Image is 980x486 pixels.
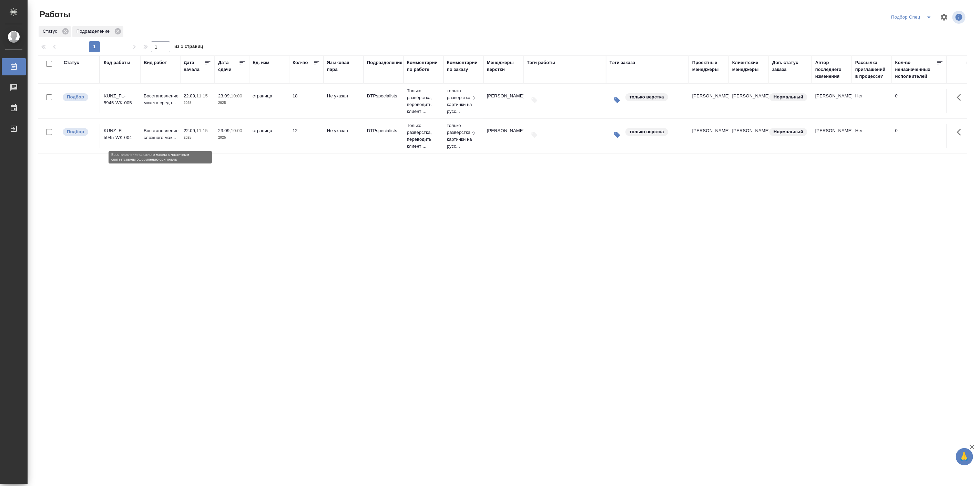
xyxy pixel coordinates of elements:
[625,93,669,102] div: только верстка
[184,93,196,98] p: 22.09,
[487,127,520,134] p: [PERSON_NAME]
[630,128,664,135] p: только верстка
[144,93,177,106] p: Восстановление макета средн...
[689,124,729,148] td: [PERSON_NAME]
[487,93,520,99] p: [PERSON_NAME]
[43,28,60,35] p: Статус
[812,124,852,148] td: [PERSON_NAME]
[144,59,167,66] div: Вид работ
[324,89,364,113] td: Не указан
[64,59,79,66] div: Статус
[364,124,404,148] td: DTPspecialists
[953,89,969,106] button: Здесь прячутся важные кнопки
[184,128,196,133] p: 22.09,
[184,134,211,141] p: 2025
[249,89,289,113] td: страница
[289,124,324,148] td: 12
[324,124,364,148] td: Не указан
[184,59,204,73] div: Дата начала
[62,93,96,102] div: Можно подбирать исполнителей
[815,59,848,80] div: Автор последнего изменения
[855,59,888,80] div: Рассылка приглашений в процессе?
[407,122,440,150] p: Только развёрстка, переводить клиент ...
[892,89,947,113] td: 0
[447,87,480,115] p: только разверстка -) картинки на русс...
[293,59,308,66] div: Кол-во
[852,124,892,148] td: Нет
[327,59,360,73] div: Языковая пара
[527,59,555,66] div: Тэги работы
[953,124,969,140] button: Здесь прячутся важные кнопки
[447,122,480,150] p: только разверстка -) картинки на русс...
[100,124,140,148] td: KUNZ_FL-5945-WK-004
[892,124,947,148] td: 0
[889,12,936,23] div: split button
[772,59,808,73] div: Доп. статус заказа
[249,124,289,148] td: страница
[72,26,123,37] div: Подразделение
[67,94,84,101] p: Подбор
[956,448,973,465] button: 🙏
[38,9,70,20] span: Работы
[952,11,967,24] span: Посмотреть информацию
[732,59,765,73] div: Клиентские менеджеры
[774,94,803,101] p: Нормальный
[196,93,208,98] p: 11:15
[852,89,892,113] td: Нет
[729,124,769,148] td: [PERSON_NAME]
[289,89,324,113] td: 18
[253,59,269,66] div: Ед. изм
[367,59,402,66] div: Подразделение
[527,127,542,142] button: Добавить тэги
[689,89,729,113] td: [PERSON_NAME]
[692,59,725,73] div: Проектные менеджеры
[936,9,952,25] span: Настроить таблицу
[218,99,246,106] p: 2025
[625,127,669,137] div: только верстка
[447,59,480,73] div: Комментарии по заказу
[104,59,130,66] div: Код работы
[774,128,803,135] p: Нормальный
[364,89,404,113] td: DTPspecialists
[144,127,177,141] p: Восстановление сложного мак...
[959,450,970,464] span: 🙏
[527,93,542,108] button: Добавить тэги
[487,59,520,73] div: Менеджеры верстки
[407,87,440,115] p: Только развёрстка, переводить клиент ...
[630,94,664,101] p: только верстка
[218,134,246,141] p: 2025
[196,128,208,133] p: 11:15
[231,93,242,98] p: 10:00
[39,26,71,37] div: Статус
[610,93,625,108] button: Изменить тэги
[62,127,96,137] div: Можно подбирать исполнителей
[895,59,937,80] div: Кол-во неназначенных исполнителей
[218,59,239,73] div: Дата сдачи
[100,89,140,113] td: KUNZ_FL-5945-WK-005
[76,28,112,35] p: Подразделение
[610,59,635,66] div: Тэги заказа
[729,89,769,113] td: [PERSON_NAME]
[184,99,211,106] p: 2025
[67,128,84,135] p: Подбор
[218,128,231,133] p: 23.09,
[174,42,203,52] span: из 1 страниц
[218,93,231,98] p: 23.09,
[610,127,625,142] button: Изменить тэги
[812,89,852,113] td: [PERSON_NAME]
[407,59,440,73] div: Комментарии по работе
[231,128,242,133] p: 10:00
